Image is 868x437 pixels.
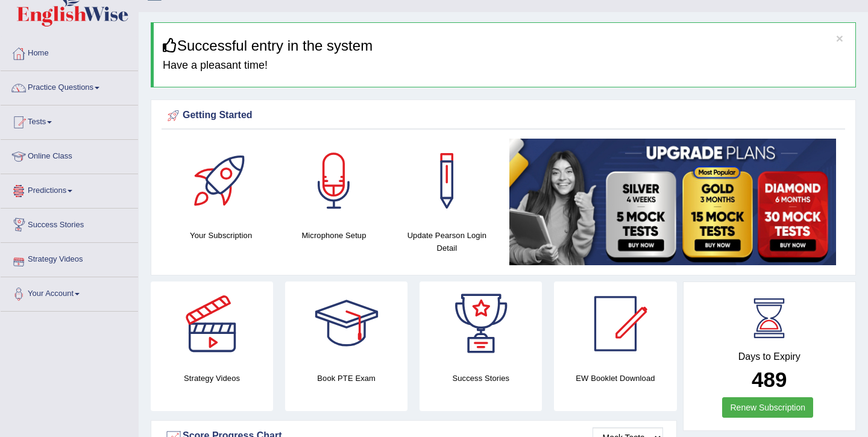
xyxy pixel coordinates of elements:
div: Getting Started [165,107,842,125]
a: Renew Subscription [722,397,813,418]
a: Success Stories [1,209,138,239]
h4: Days to Expiry [697,351,843,362]
a: Practice Questions [1,71,138,101]
h3: Successful entry in the system [163,38,846,54]
button: × [836,32,843,45]
h4: Book PTE Exam [285,372,407,385]
h4: Have a pleasant time! [163,60,846,72]
img: small5.jpg [509,139,836,265]
a: Predictions [1,174,138,204]
a: Online Class [1,140,138,170]
h4: Update Pearson Login Detail [397,229,497,254]
h4: EW Booklet Download [554,372,676,385]
b: 489 [752,368,787,391]
h4: Your Subscription [171,229,271,242]
a: Strategy Videos [1,243,138,273]
h4: Strategy Videos [151,372,273,385]
a: Tests [1,105,138,136]
h4: Microphone Setup [283,229,384,242]
a: Home [1,37,138,67]
a: Your Account [1,277,138,307]
h4: Success Stories [420,372,542,385]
